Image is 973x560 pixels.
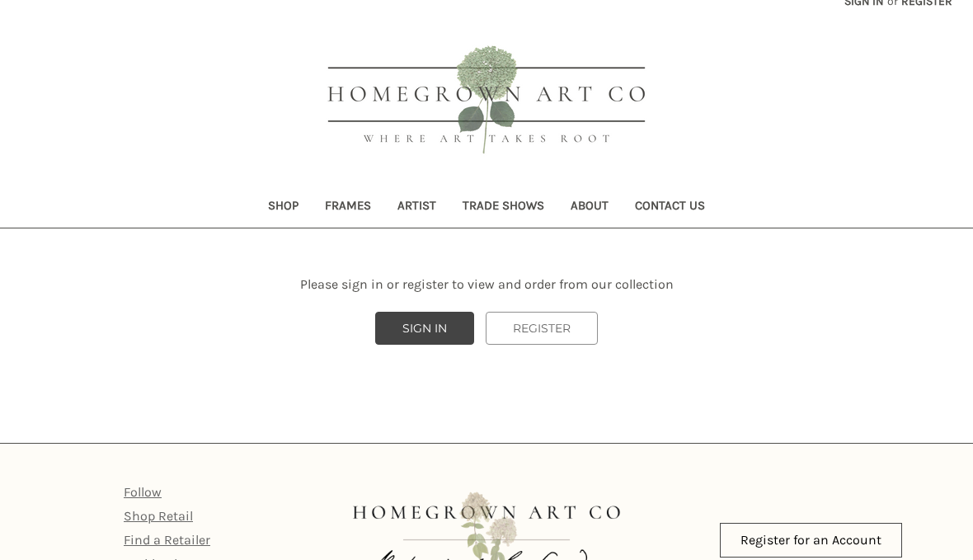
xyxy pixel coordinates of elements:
a: Shop [255,187,312,228]
a: Shop Retail [124,508,193,524]
a: Artist [384,187,449,228]
a: Find a Retailer [124,532,210,548]
a: SIGN IN [375,312,474,345]
a: REGISTER [486,312,598,345]
span: Please sign in or register to view and order from our collection [300,276,674,292]
a: Register for an Account [720,523,902,558]
a: Trade Shows [449,187,557,228]
a: Contact Us [622,187,718,228]
a: Frames [312,187,384,228]
a: About [557,187,622,228]
a: Follow [124,484,162,500]
img: HOMEGROWN ART CO [301,27,672,176]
